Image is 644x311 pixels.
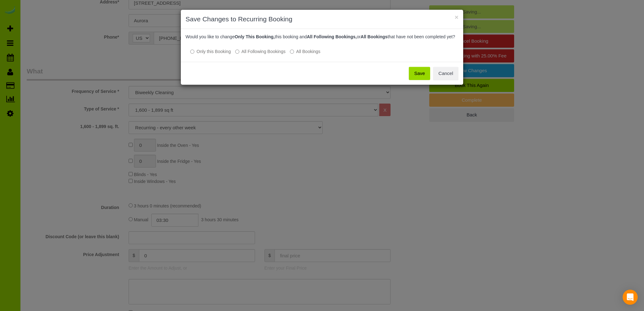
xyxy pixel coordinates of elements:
input: All Following Bookings [235,50,239,54]
button: Cancel [433,67,458,80]
h3: Save Changes to Recurring Booking [186,14,458,24]
div: Open Intercom Messenger [623,290,638,305]
b: All Bookings [361,34,388,39]
b: Only This Booking, [235,34,275,39]
p: Would you like to change this booking and or that have not been completed yet? [186,34,458,40]
button: Save [409,67,430,80]
button: × [455,14,458,20]
input: Only this Booking [190,50,194,54]
b: All Following Bookings, [307,34,357,39]
label: All bookings that have not been completed yet will be changed. [290,48,320,55]
label: This and all the bookings after it will be changed. [235,48,286,55]
label: All other bookings in the series will remain the same. [190,48,231,55]
input: All Bookings [290,50,294,54]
